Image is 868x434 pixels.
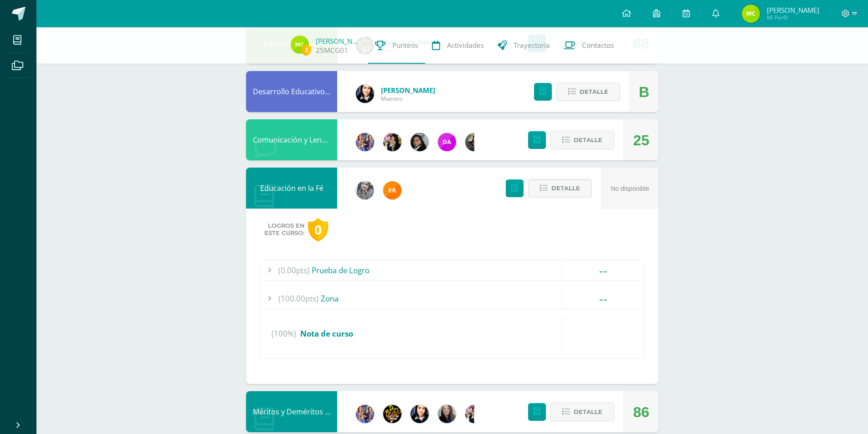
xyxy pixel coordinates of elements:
span: No disponible [611,185,649,192]
span: Mi Perfil [767,14,819,21]
span: Maestro [381,95,435,102]
span: [PERSON_NAME] [381,86,435,95]
a: 25MCG01 [316,46,348,55]
a: Punteos [368,27,425,64]
img: eda3c0d1caa5ac1a520cf0290d7c6ae4.png [383,405,401,423]
span: [PERSON_NAME] [767,5,819,15]
a: [PERSON_NAME] [316,36,361,46]
img: 3f4c0a665c62760dc8d25f6423ebedea.png [356,133,374,151]
span: Actividades [447,41,484,50]
span: 2 [301,44,311,56]
a: Trayectoria [491,27,557,64]
span: (100%) [272,317,296,351]
img: f727c7009b8e908c37d274233f9e6ae1.png [465,133,483,151]
span: Punteos [392,41,418,50]
img: 20293396c123fa1d0be50d4fd90c658f.png [438,133,456,151]
span: Detalle [574,132,602,148]
span: (0.00pts) [278,260,309,281]
div: Educación en la Fé [246,168,337,209]
span: Detalle [551,180,580,197]
span: Contactos [582,41,614,50]
button: Detalle [528,179,592,198]
div: Desarrollo Educativo y Proyecto de Vida [246,71,337,112]
a: Actividades [425,27,491,64]
div: 86 [633,392,649,433]
button: Detalle [556,82,620,101]
div: Zona [260,288,644,309]
div: B [639,71,649,112]
img: 282f7266d1216b456af8b3d5ef4bcc50.png [383,133,401,151]
button: Detalle [550,131,614,149]
img: 7bd163c6daa573cac875167af135d202.png [411,133,429,151]
div: 25 [633,120,649,161]
button: Detalle [550,403,614,421]
span: Detalle [580,83,608,100]
div: Comunicación y Lenguaje L.3 (Inglés y Laboratorio) [246,119,337,160]
img: 890e40971ad6f46e050b48f7f5834b7c.png [383,181,401,199]
div: Méritos y Deméritos 1ro. Primaria ¨A¨ [246,391,337,432]
img: 1ddc13d9596fa47974de451e3873c180.png [411,405,429,423]
img: cc8623acd3032f6c49e2e6b2d430f85e.png [742,5,760,23]
span: Logros en este curso: [264,222,304,237]
img: 3f4c0a665c62760dc8d25f6423ebedea.png [356,405,374,423]
img: 282f7266d1216b456af8b3d5ef4bcc50.png [465,405,483,423]
span: -- [599,262,607,279]
span: Detalle [574,403,602,420]
div: 0 [308,218,328,241]
span: -- [599,290,607,307]
span: (100.00pts) [278,288,318,309]
a: Contactos [557,27,621,64]
span: Nota de curso [300,328,353,339]
img: 1ddc13d9596fa47974de451e3873c180.png [356,85,374,103]
img: cba4c69ace659ae4cf02a5761d9a2473.png [356,181,374,199]
div: Prueba de Logro [260,260,644,281]
span: Trayectoria [514,41,550,50]
img: cc8623acd3032f6c49e2e6b2d430f85e.png [291,36,309,54]
img: 6a84ab61b079ace3b413ff007bfae7b4.png [438,405,456,423]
